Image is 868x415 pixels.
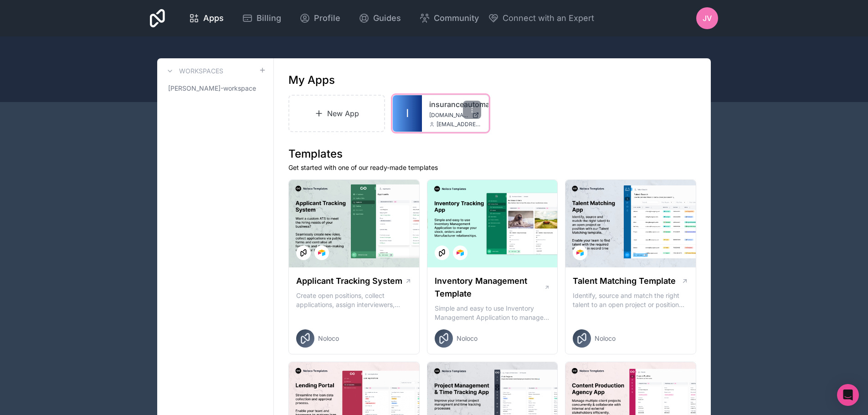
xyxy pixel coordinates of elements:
span: Profile [314,12,340,25]
span: Guides [373,12,401,25]
img: Airtable Logo [457,249,464,256]
a: Guides [351,8,408,28]
a: New App [288,95,385,132]
a: Apps [181,8,231,28]
a: I [393,95,422,132]
h1: Applicant Tracking System [296,275,402,287]
img: Airtable Logo [576,249,584,256]
span: Noloco [595,334,616,343]
a: Community [412,8,486,28]
span: Noloco [318,334,339,343]
button: Connect with an Expert [488,12,594,25]
h1: Talent Matching Template [573,275,676,287]
a: [DOMAIN_NAME] [429,112,481,119]
span: [EMAIL_ADDRESS][DOMAIN_NAME] [437,121,481,128]
span: [DOMAIN_NAME] [429,112,468,119]
span: I [406,106,409,121]
a: insuranceautomationsolutions [429,99,481,110]
p: Identify, source and match the right talent to an open project or position with our Talent Matchi... [573,291,688,309]
img: Airtable Logo [318,249,325,256]
span: Connect with an Expert [503,12,594,25]
h3: Workspaces [179,67,223,76]
span: [PERSON_NAME]-workspace [168,84,256,93]
a: Billing [235,8,288,28]
p: Create open positions, collect applications, assign interviewers, centralise candidate feedback a... [296,291,412,309]
span: Noloco [457,334,478,343]
span: JV [703,13,712,24]
p: Get started with one of our ready-made templates [288,163,696,172]
a: [PERSON_NAME]-workspace [164,80,266,97]
h1: My Apps [288,73,335,87]
a: Workspaces [164,66,223,77]
span: Apps [203,12,224,25]
p: Simple and easy to use Inventory Management Application to manage your stock, orders and Manufact... [435,304,550,322]
h1: Templates [288,147,696,161]
div: Open Intercom Messenger [837,384,859,406]
span: Billing [257,12,281,25]
h1: Inventory Management Template [435,275,544,300]
a: Profile [292,8,348,28]
span: Community [434,12,479,25]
